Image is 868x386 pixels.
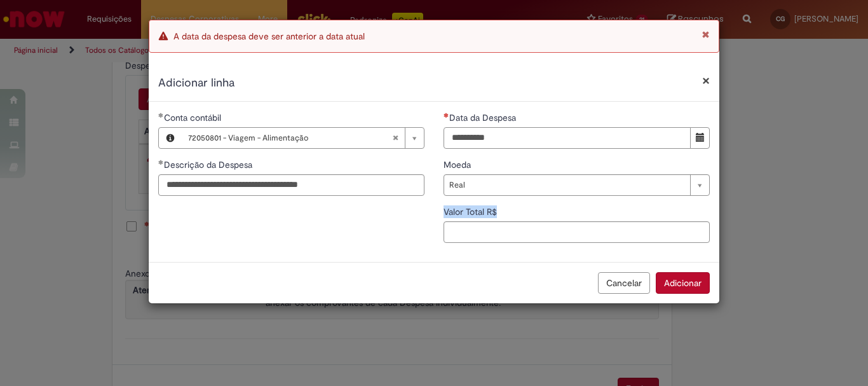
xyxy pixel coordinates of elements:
[188,128,392,148] span: 72050801 - Viagem - Alimentação
[164,112,224,123] span: Necessários - Conta contábil
[158,160,164,165] span: Obrigatório Preenchido
[158,174,424,196] input: Descrição da Despesa
[444,127,691,149] input: Data da Despesa
[690,127,710,149] button: Mostrar calendário para Data da Despesa
[159,128,182,148] button: Conta contábil, Visualizar este registro 72050801 - Viagem - Alimentação
[656,272,710,294] button: Adicionar
[158,75,710,92] h2: Adicionar linha
[598,272,650,294] button: Cancelar
[182,128,424,148] a: 72050801 - Viagem - AlimentaçãoLimpar campo Conta contábil
[449,175,684,195] span: Real
[173,31,365,42] span: A data da despesa deve ser anterior a data atual
[444,159,473,170] span: Moeda
[164,159,255,170] span: Descrição da Despesa
[449,112,519,123] span: Data da Despesa
[386,128,405,148] abbr: Limpar campo Conta contábil
[702,30,709,39] button: Fechar Notificação
[444,206,499,217] span: Valor Total R$
[158,113,164,118] span: Obrigatório Preenchido
[444,113,449,118] span: Necessários
[702,74,710,87] button: Fechar modal
[444,221,710,243] input: Valor Total R$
